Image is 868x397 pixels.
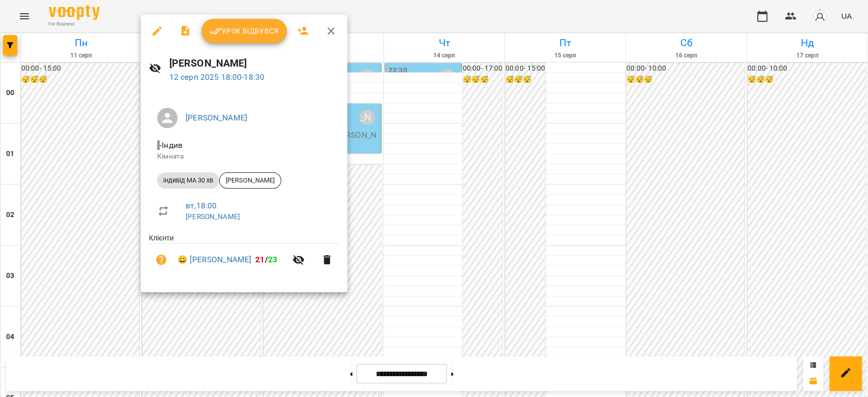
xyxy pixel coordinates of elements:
[220,176,281,185] span: [PERSON_NAME]
[268,255,277,264] span: 23
[209,25,279,37] span: Урок відбувся
[169,55,339,71] h6: [PERSON_NAME]
[186,201,217,210] a: вт , 18:00
[149,248,173,272] button: Візит ще не сплачено. Додати оплату?
[201,19,287,43] button: Урок відбувся
[186,212,240,221] a: [PERSON_NAME]
[157,151,331,162] p: Кімната
[149,233,339,280] ul: Клієнти
[186,113,247,123] a: [PERSON_NAME]
[157,176,219,185] span: індивід МА 30 хв
[169,72,265,82] a: 12 серп 2025 18:00-18:30
[177,254,251,266] a: 😀 [PERSON_NAME]
[255,255,264,264] span: 21
[157,140,185,150] span: - Індив
[255,255,277,264] b: /
[219,172,281,189] div: [PERSON_NAME]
